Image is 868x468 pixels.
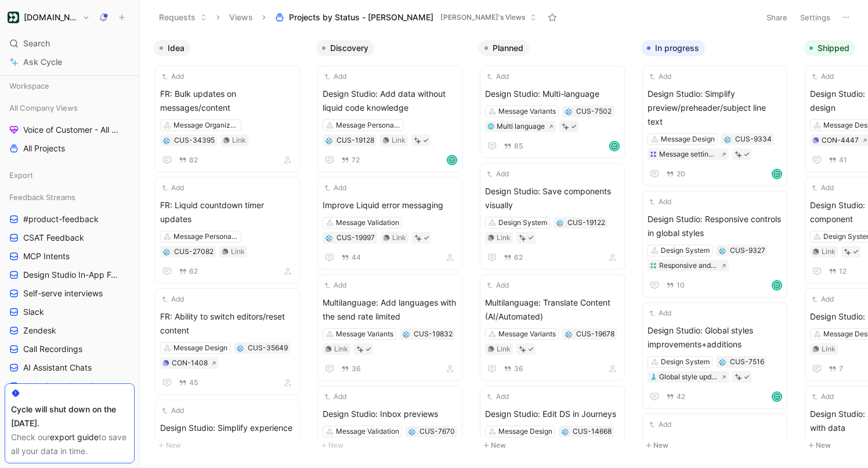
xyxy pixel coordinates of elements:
button: Add [810,293,836,305]
div: CUS-19832 [414,328,453,340]
span: 12 [839,268,847,275]
img: 💠 [562,429,569,436]
button: 72 [339,154,362,166]
span: 85 [514,143,523,150]
div: DiscoveryNew [312,35,474,458]
span: Design Studio: Simplify preview/preheader/subject line text [648,87,782,129]
span: All Projects [23,143,65,154]
span: Design Studio: Save components visually [485,184,620,212]
h1: [DOMAIN_NAME] [24,12,78,23]
a: All Projects [5,140,135,157]
div: Cycle will shut down on the [DATE]. [11,402,128,430]
div: 💠 [556,219,564,227]
span: Export [9,169,33,181]
div: Design System [661,245,710,256]
span: FR: Ability to switch editors/reset content [160,310,295,338]
span: Shipped [818,42,849,54]
button: 💠 [561,427,569,436]
div: Message Validation [336,426,399,437]
span: Design Studio: Multi-language [485,87,620,101]
button: 20 [664,168,688,180]
div: Message Personalization [173,231,238,242]
div: PlannedNew [474,35,636,458]
span: Design Studio: Responsive controls in global styles [648,212,782,240]
button: Add [810,391,836,402]
button: 36 [339,362,363,375]
div: Link [497,343,511,355]
span: #product-feedback [23,213,99,225]
button: 💠 [162,248,171,256]
span: FR: Liquid countdown timer updates [160,198,295,226]
a: Call Recordings [5,340,135,358]
span: Zendesk [23,325,56,336]
button: 💠 [408,427,416,436]
button: Add [810,71,836,82]
button: Add [323,71,348,82]
img: 💠 [565,331,572,338]
button: 62 [501,251,525,264]
img: 💠 [565,108,572,115]
button: Add [160,182,186,194]
a: AddFR: Liquid countdown timer updatesMessage PersonalizationLink62 [155,177,300,284]
button: 💠 [565,330,573,338]
span: 62 [514,254,523,261]
div: CUS-34395 [174,135,215,146]
div: Feedback Streams#product-feedbackCSAT FeedbackMCP IntentsDesign Studio In-App FeedbackSelf-serve ... [5,188,135,395]
div: Message Variants [498,328,556,340]
button: Views [224,9,258,26]
button: 💠 [402,330,410,338]
button: New [154,438,307,452]
img: Customer.io [8,12,19,23]
span: 72 [352,157,360,164]
div: Export [5,166,135,187]
div: Message settings edit in journeys [659,148,718,160]
button: 💠 [162,136,171,144]
div: Feedback Streams [5,188,135,206]
div: Check our to save all your data in time. [11,430,128,458]
button: 82 [176,154,200,166]
span: Self-serve interviews [23,288,103,299]
img: 💠 [403,331,410,338]
img: 💠 [237,345,244,352]
button: Shipped [804,40,855,56]
span: 41 [839,157,847,164]
div: Link [497,232,511,244]
button: Add [648,71,673,82]
button: Requests [154,9,212,26]
img: 💠 [724,136,731,143]
div: Message Validation [336,217,399,228]
div: Link [232,135,246,146]
div: 💠 [718,246,726,255]
button: Add [323,182,348,194]
span: 7 [839,365,843,372]
div: CUS-14668 [573,426,612,437]
img: 💠 [719,248,726,255]
a: Slack [5,303,135,321]
a: Design Studio In-App Feedback [5,266,135,284]
img: 💠 [556,220,563,227]
div: Link [392,232,406,244]
button: 💠 [325,234,333,242]
button: Add [648,307,673,319]
img: 💠 [163,137,170,144]
span: 45 [189,379,198,386]
img: 💠 [163,249,170,256]
button: Share [761,9,793,26]
div: Responsive and adaptive styles improvements [659,260,718,271]
a: AddMultilanguage: Add languages with the send rate limitedMessage VariantsLink36 [317,274,462,381]
button: 💠 [718,358,726,366]
span: 42 [677,393,685,400]
button: Projects by Status - [PERSON_NAME][PERSON_NAME]'s Views [270,9,542,26]
a: AddDesign Studio: Add data without liquid code knowledgeMessage PersonalizationLink72avatar [317,66,462,172]
div: 💠 [724,135,732,143]
div: 💠 [236,344,244,352]
a: AI Assistant Chats [5,359,135,376]
img: avatar [773,170,781,178]
a: AddDesign Studio: Simplify preview/preheader/subject line textMessage DesignMessage settings edit... [642,66,787,186]
a: AddDesign Studio: Global styles improvements+additionsDesign SystemGlobal style updates42avatar [642,302,787,409]
img: avatar [773,393,781,401]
